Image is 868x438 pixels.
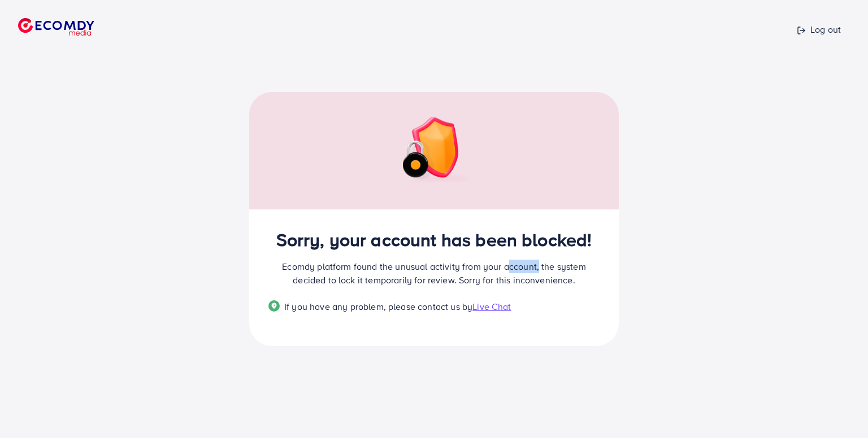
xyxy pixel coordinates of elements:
[268,300,280,312] img: Popup guide
[797,23,841,36] p: Log out
[18,18,94,36] img: logo
[394,117,474,185] img: img
[268,229,600,250] h2: Sorry, your account has been blocked!
[472,300,511,313] span: Live Chat
[284,300,472,313] span: If you have any problem, please contact us by
[9,5,142,49] a: logo
[268,260,600,287] p: Ecomdy platform found the unusual activity from your account, the system decided to lock it tempo...
[820,387,860,430] iframe: Chat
